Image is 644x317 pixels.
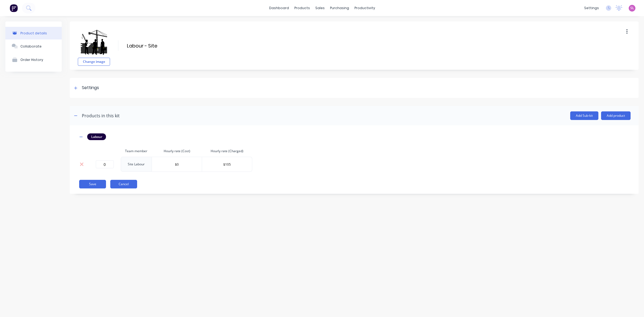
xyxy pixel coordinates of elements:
[110,180,137,188] button: Cancel
[152,145,202,157] th: Hourly rate (Cost)
[266,4,292,12] a: dashboard
[292,4,313,12] div: products
[570,111,598,120] button: Add Sub-kit
[126,42,221,50] input: Enter kit name
[82,85,99,91] div: Settings
[327,4,352,12] div: purchasing
[20,58,43,62] div: Order History
[20,31,47,35] div: Product details
[80,28,107,55] img: file
[20,44,42,48] div: Collaborate
[121,145,152,157] th: Team member
[5,53,62,66] button: Order History
[79,180,106,188] button: Save
[121,157,152,172] td: Site Labour
[10,4,18,12] img: Factory
[87,133,106,140] div: Labour
[152,160,202,168] input: $0.0000
[96,160,114,168] input: 0
[5,27,62,39] button: Product details
[352,4,378,12] div: productivity
[313,4,327,12] div: sales
[601,111,631,120] button: Add product
[78,25,110,66] div: fileChange image
[202,145,252,157] th: Hourly rate (Charged)
[78,58,110,66] button: Change image
[5,39,62,53] button: Collaborate
[630,6,634,10] span: SL
[581,4,602,12] div: settings
[82,112,120,119] div: Products in this kit
[202,160,252,168] input: $0.0000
